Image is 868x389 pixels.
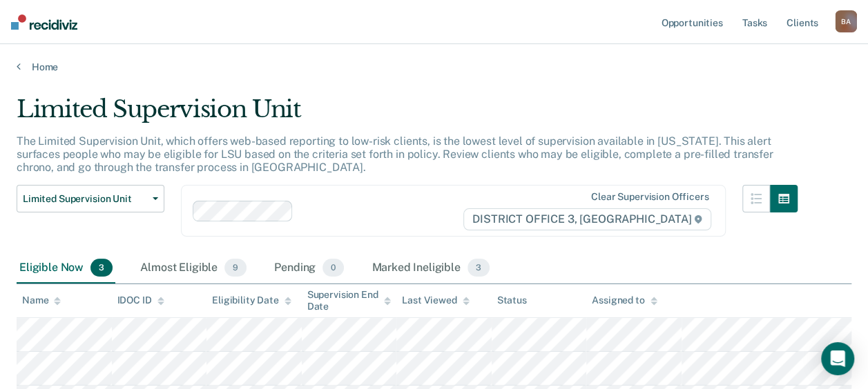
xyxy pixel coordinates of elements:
p: The Limited Supervision Unit, which offers web-based reporting to low-risk clients, is the lowest... [17,134,773,174]
div: Limited Supervision Unit [17,95,798,134]
div: Open Intercom Messenger [821,342,854,375]
span: 3 [467,259,490,277]
div: Pending0 [271,253,347,283]
button: Limited Supervision Unit [17,185,164,212]
div: Supervision End Date [307,289,392,312]
span: 3 [90,259,113,277]
img: Recidiviz [11,14,77,30]
span: DISTRICT OFFICE 3, [GEOGRAPHIC_DATA] [463,208,711,230]
div: Almost Eligible9 [137,253,249,283]
div: Clear supervision officers [591,191,708,203]
div: Marked Ineligible3 [369,253,492,283]
div: IDOC ID [117,295,164,306]
div: Eligibility Date [212,295,291,306]
span: 9 [224,259,247,277]
div: Status [497,295,527,306]
div: B A [835,10,857,32]
div: Eligible Now3 [17,253,115,283]
div: Assigned to [592,295,657,306]
span: Limited Supervision Unit [23,193,147,205]
div: Last Viewed [402,295,469,306]
div: Name [22,295,61,306]
span: 0 [322,259,344,277]
button: BA [835,10,857,32]
a: Home [17,61,851,73]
